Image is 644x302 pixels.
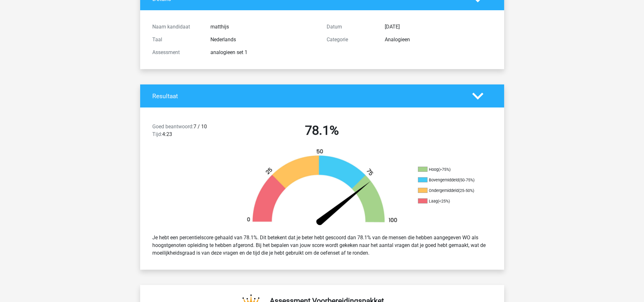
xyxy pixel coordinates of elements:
div: [DATE] [380,23,496,31]
div: Analogieen [380,36,496,44]
div: matthijs [206,23,322,31]
div: Datum [322,23,380,31]
div: 7 / 10 4:23 [148,123,235,141]
div: Nederlands [206,36,322,44]
h4: Resultaat [153,92,463,100]
li: Bovengemiddeld [418,177,482,183]
span: Tijd: [153,131,163,137]
div: (>75%) [439,167,451,172]
li: Laag [418,198,482,204]
div: (25-50%) [459,188,474,193]
div: Je hebt een percentielscore gehaald van 78.1%. Dit betekent dat je beter hebt gescoord dan 78.1% ... [148,231,496,259]
div: (<25%) [438,199,450,203]
div: Categorie [322,36,380,44]
span: Goed beantwoord: [153,123,194,130]
li: Hoog [418,167,482,172]
li: Ondergemiddeld [418,188,482,194]
div: Taal [148,36,206,44]
div: analogieen set 1 [206,49,322,56]
div: Naam kandidaat [148,23,206,31]
img: 78.1f539fb9fc92.png [236,148,408,229]
div: Assessment [148,49,206,56]
div: (50-75%) [459,178,475,182]
h2: 78.1% [240,123,405,138]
